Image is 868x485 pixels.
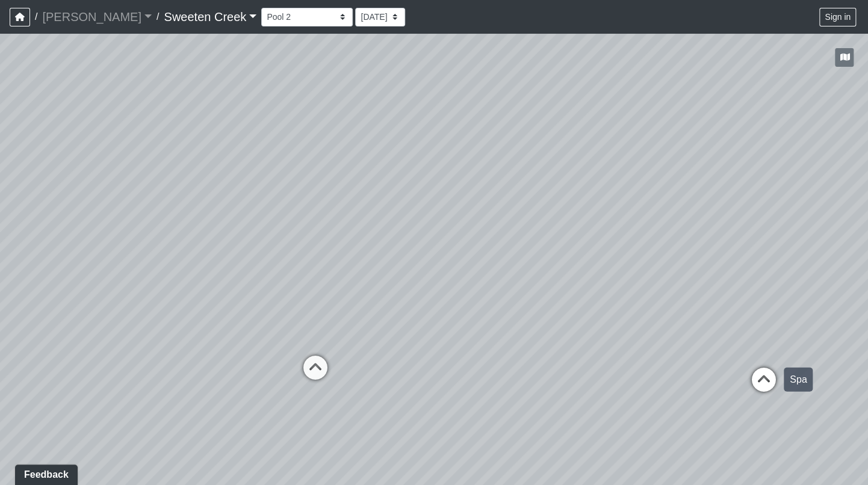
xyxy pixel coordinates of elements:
[42,5,152,29] a: [PERSON_NAME]
[9,461,80,485] iframe: Ybug feedback widget
[784,368,813,392] div: Spa
[30,5,42,29] span: /
[152,5,164,29] span: /
[819,8,856,26] button: Sign in
[164,5,256,29] a: Sweeten Creek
